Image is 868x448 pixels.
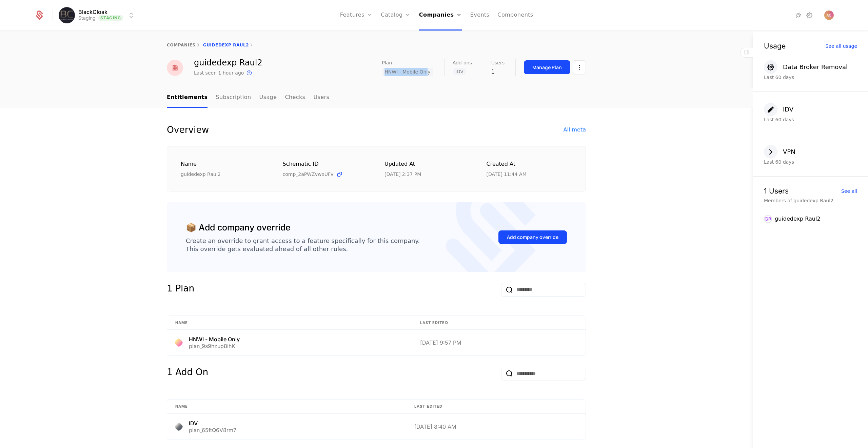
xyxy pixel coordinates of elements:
[764,145,795,159] button: VPN
[764,215,772,223] div: GR
[764,60,848,74] button: Data Broker Removal
[487,171,527,178] div: 10/7/25, 11:44 AM
[783,147,795,157] div: VPN
[524,60,570,74] button: Manage Plan
[841,189,857,194] div: See all
[167,88,329,108] ul: Choose Sub Page
[167,60,183,76] img: red.png
[167,88,586,108] nav: Main
[194,59,262,67] div: guidedexp Raul2
[189,427,236,433] div: plan_65ftQ6V8rm7
[167,88,208,108] a: Entitlements
[764,116,857,123] div: Last 60 days
[186,237,420,253] div: Create an override to grant access to a feature specifically for this company. This override gets...
[259,88,277,108] a: Usage
[764,74,857,81] div: Last 60 days
[764,42,786,49] div: Usage
[805,11,813,19] a: Settings
[167,283,194,297] div: 1 Plan
[313,88,329,108] a: Users
[824,11,834,20] button: Open user button
[406,400,586,414] th: Last edited
[382,68,433,76] span: HNWI - Mobile Only
[384,171,421,178] div: 10/14/25, 2:37 PM
[564,126,586,134] div: All meta
[825,44,857,48] div: See all usage
[824,11,834,20] img: Andrei Coman
[78,15,96,21] div: Staging
[783,105,793,114] div: IDV
[573,60,586,74] button: Select action
[532,64,562,71] div: Manage Plan
[181,160,267,168] div: Name
[794,11,803,19] a: Integrations
[764,159,857,165] div: Last 60 days
[98,15,123,21] span: Staging
[764,103,793,116] button: IDV
[384,160,470,168] div: Updated at
[783,62,848,72] div: Data Broker Removal
[167,43,196,47] a: companies
[453,60,472,65] span: Add-ons
[487,160,572,168] div: Created at
[498,230,567,244] button: Add company override
[453,68,466,75] span: IDV
[189,421,236,426] div: IDV
[59,7,75,23] img: BlackCloak
[412,316,586,330] th: Last edited
[420,340,577,345] div: [DATE] 9:57 PM
[167,400,406,414] th: Name
[194,69,244,76] div: Last seen 1 hour ago
[78,9,107,15] span: BlackCloak
[61,8,135,23] button: Select environment
[414,424,577,429] div: [DATE] 8:40 AM
[216,88,251,108] a: Subscription
[181,171,267,178] div: guidedexp Raul2
[775,215,821,223] div: guidedexp Raul2
[189,337,240,342] div: HNWI - Mobile Only
[764,197,857,204] div: Members of guidedexp Raul2
[764,187,789,195] div: 1 Users
[167,316,412,330] th: Name
[491,60,505,65] span: Users
[167,367,208,380] div: 1 Add On
[283,160,369,168] div: Schematic ID
[285,88,305,108] a: Checks
[167,124,209,135] div: Overview
[382,60,392,65] span: Plan
[491,68,505,76] div: 1
[283,171,334,178] span: comp_2aPWZvwxUFv
[507,234,558,241] div: Add company override
[189,343,240,349] div: plan_9s9hzup8ihK
[186,221,291,234] div: 📦 Add company override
